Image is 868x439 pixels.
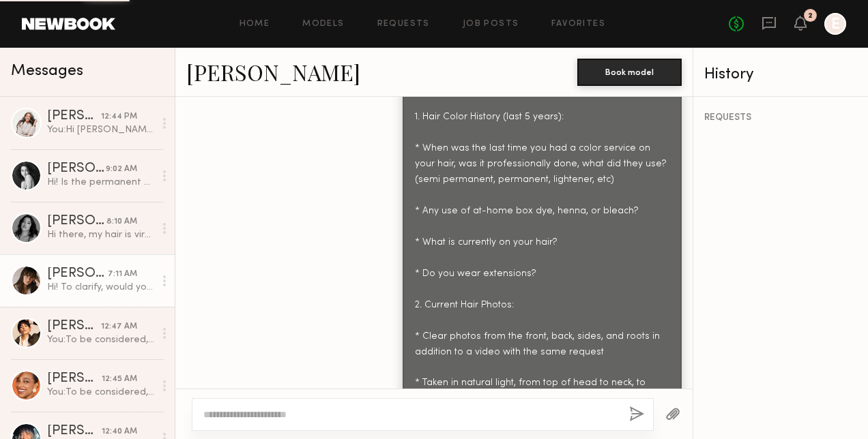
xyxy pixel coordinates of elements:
div: [PERSON_NAME] [47,215,106,228]
div: 12:44 PM [101,110,137,123]
a: Models [302,20,344,29]
a: E [824,13,846,35]
div: Hi! To clarify, would you be applying dye to my hair and would it be semi-permanent, temporary or... [47,281,154,294]
div: [PERSON_NAME] [47,162,106,176]
div: 9:02 AM [106,163,137,176]
div: [PERSON_NAME] [47,320,101,333]
div: [PERSON_NAME] [47,267,108,281]
div: 2 [808,12,813,20]
div: 12:40 AM [102,425,137,438]
a: Job Posts [463,20,519,29]
div: Hi there, my hair is virgin hair I don’t dye it , I only maintain in through cuts , I don’t wear ... [47,228,154,241]
div: You: To be considered, please send: 1. Hair Color History (last 5 years): * When was the last tim... [47,386,154,399]
a: [PERSON_NAME] [186,57,360,87]
a: Requests [377,20,430,29]
div: 8:10 AM [106,215,137,228]
a: Favorites [551,20,605,29]
a: Book model [577,65,682,77]
div: [PERSON_NAME] [47,425,102,438]
div: History [704,67,857,82]
div: 12:47 AM [101,320,137,333]
div: 12:45 AM [102,373,137,386]
div: REQUESTS [704,113,857,123]
div: [PERSON_NAME] [47,110,101,123]
div: You: To be considered, please send: 1. Hair Color History (last 5 years): * When was the last tim... [47,333,154,346]
div: 7:11 AM [108,268,137,281]
a: Home [240,20,270,29]
button: Book model [577,59,682,86]
div: [PERSON_NAME] [47,372,102,386]
div: Hi! Is the permanent dye? [47,176,154,189]
div: You: Hi [PERSON_NAME] following up :) [47,123,154,136]
span: Messages [11,63,83,79]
